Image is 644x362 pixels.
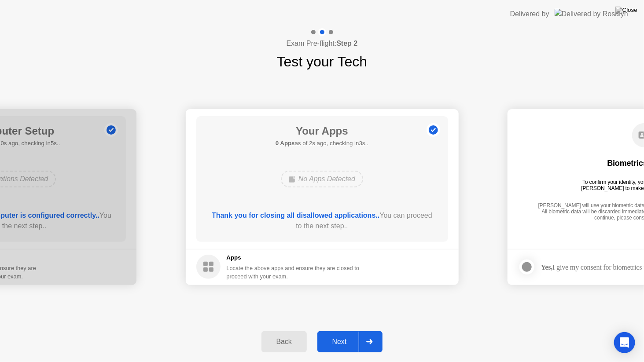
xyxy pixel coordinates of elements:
[510,9,549,19] div: Delivered by
[276,140,295,146] b: 0 Apps
[227,264,360,281] div: Locate the above apps and ensure they are closed to proceed with your exam.
[276,123,368,139] h1: Your Apps
[615,7,637,14] img: Close
[277,51,368,72] h1: Test your Tech
[317,331,383,352] button: Next
[227,253,360,262] h5: Apps
[261,331,307,352] button: Back
[212,212,379,219] b: Thank you for closing all disallowed applications..
[209,210,435,231] div: You can proceed to the next step..
[287,38,358,49] h4: Exam Pre-flight:
[276,139,368,148] h5: as of 2s ago, checking in3s..
[281,171,363,187] div: No Apps Detected
[541,263,552,271] strong: Yes,
[320,338,359,346] div: Next
[555,9,628,19] img: Delivered by Rosalyn
[614,332,635,353] div: Open Intercom Messenger
[336,40,357,47] b: Step 2
[264,338,304,346] div: Back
